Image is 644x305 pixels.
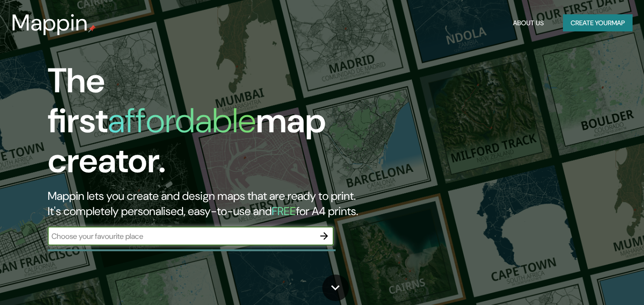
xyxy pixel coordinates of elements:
[88,25,96,32] img: mappin-pin
[48,231,315,242] input: Choose your favourite place
[108,98,256,143] h1: affordable
[272,204,296,218] h5: FREE
[509,14,548,32] button: About Us
[48,61,370,188] h1: The first map creator.
[11,10,88,36] h3: Mappin
[563,14,633,32] button: Create yourmap
[48,188,370,219] h2: Mappin lets you create and design maps that are ready to print. It's completely personalised, eas...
